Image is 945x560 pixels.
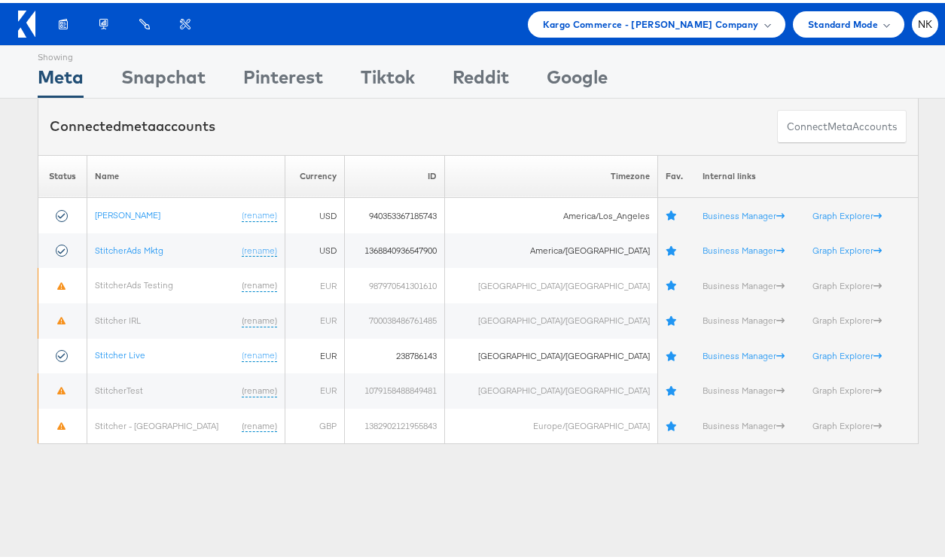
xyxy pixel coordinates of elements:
[361,61,415,95] div: Tiktok
[345,195,445,230] td: 940353367185743
[703,242,785,253] a: Business Manager
[445,336,658,371] td: [GEOGRAPHIC_DATA]/[GEOGRAPHIC_DATA]
[285,406,344,441] td: GBP
[285,195,344,230] td: USD
[242,382,277,394] a: (rename)
[812,382,882,393] a: Graph Explorer
[703,277,785,288] a: Business Manager
[242,206,277,219] a: (rename)
[242,276,277,289] a: (rename)
[918,17,933,26] span: NK
[345,152,445,195] th: ID
[808,14,878,29] span: Standard Mode
[38,152,87,195] th: Status
[812,417,882,428] a: Graph Explorer
[547,61,608,95] div: Google
[95,242,163,253] a: StitcherAds Mktg
[345,265,445,300] td: 987970541301610
[95,312,141,323] a: Stitcher IRL
[121,61,206,95] div: Snapchat
[242,312,277,324] a: (rename)
[285,152,344,195] th: Currency
[828,117,852,131] span: meta
[243,61,323,95] div: Pinterest
[242,242,277,254] a: (rename)
[345,336,445,371] td: 238786143
[812,242,882,253] a: Graph Explorer
[285,265,344,300] td: EUR
[38,61,84,95] div: Meta
[453,61,509,95] div: Reddit
[703,312,785,323] a: Business Manager
[812,312,882,323] a: Graph Explorer
[285,230,344,266] td: USD
[812,347,882,358] a: Graph Explorer
[812,277,882,288] a: Graph Explorer
[345,370,445,406] td: 1079158488849481
[95,276,173,288] a: StitcherAds Testing
[95,346,145,358] a: Stitcher Live
[445,152,658,195] th: Timezone
[543,14,759,29] span: Kargo Commerce - [PERSON_NAME] Company
[445,300,658,336] td: [GEOGRAPHIC_DATA]/[GEOGRAPHIC_DATA]
[345,406,445,441] td: 1382902121955843
[285,300,344,336] td: EUR
[777,107,907,141] button: ConnectmetaAccounts
[445,265,658,300] td: [GEOGRAPHIC_DATA]/[GEOGRAPHIC_DATA]
[703,417,785,428] a: Business Manager
[445,370,658,406] td: [GEOGRAPHIC_DATA]/[GEOGRAPHIC_DATA]
[703,347,785,358] a: Business Manager
[285,336,344,371] td: EUR
[703,207,785,218] a: Business Manager
[812,207,882,218] a: Graph Explorer
[242,417,277,430] a: (rename)
[95,417,218,428] a: Stitcher - [GEOGRAPHIC_DATA]
[95,206,160,218] a: [PERSON_NAME]
[242,346,277,359] a: (rename)
[345,230,445,266] td: 1368840936547900
[445,230,658,266] td: America/[GEOGRAPHIC_DATA]
[703,382,785,393] a: Business Manager
[87,152,285,195] th: Name
[121,114,156,132] span: meta
[445,406,658,441] td: Europe/[GEOGRAPHIC_DATA]
[345,300,445,336] td: 700038486761485
[95,382,143,393] a: StitcherTest
[50,114,215,133] div: Connected accounts
[38,43,84,61] div: Showing
[445,195,658,230] td: America/Los_Angeles
[285,370,344,406] td: EUR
